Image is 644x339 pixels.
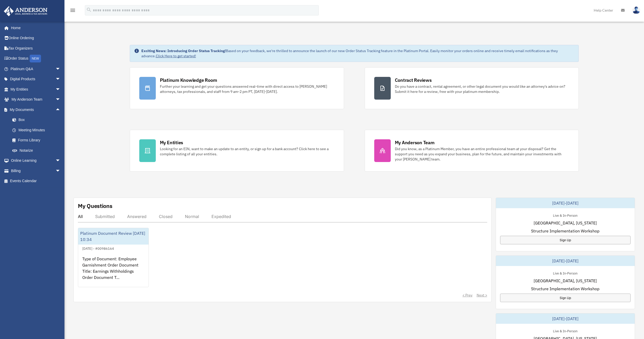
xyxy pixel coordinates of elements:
[141,48,575,59] div: Based on your feedback, we're thrilled to announce the launch of our new Order Status Tracking fe...
[141,49,226,53] strong: Exciting News: Introducing Order Status Tracking!
[55,84,66,95] span: arrow_drop_down
[496,198,635,208] div: [DATE]-[DATE]
[70,7,76,13] i: menu
[160,139,183,146] div: My Entities
[127,214,146,219] div: Answered
[78,228,149,245] div: Platinum Document Review [DATE] 10:34
[4,53,68,64] a: Order StatusNEW
[78,214,83,219] div: All
[4,156,68,166] a: Online Learningarrow_drop_down
[78,202,112,210] div: My Questions
[395,84,569,94] div: Do you have a contract, rental agreement, or other legal document you would like an attorney's ad...
[496,256,635,266] div: [DATE]-[DATE]
[7,145,68,156] a: Notarize
[632,6,640,14] img: User Pic
[531,228,599,234] span: Structure Implementation Workshop
[78,228,149,287] a: Platinum Document Review [DATE] 10:34[DATE] - #00986164Type of Document: Employee Garnishment Ord...
[549,270,582,276] div: Live & In-Person
[531,286,599,292] span: Structure Implementation Workshop
[78,252,149,292] div: Type of Document: Employee Garnishment Order Document Title: Earnings Withholdings Order Document...
[549,212,582,218] div: Live & In-Person
[55,94,66,105] span: arrow_drop_down
[160,146,335,157] div: Looking for an EIN, want to make an update to an entity, or sign up for a bank account? Click her...
[4,33,68,43] a: Online Ordering
[500,236,631,244] a: Sign Up
[160,84,335,94] div: Further your learning and get your questions answered real-time with direct access to [PERSON_NAM...
[55,64,66,74] span: arrow_drop_down
[549,328,582,333] div: Live & In-Person
[7,115,68,125] a: Box
[4,43,68,53] a: Tax Organizers
[30,55,41,62] div: NEW
[4,84,68,94] a: My Entitiesarrow_drop_down
[534,278,597,284] span: [GEOGRAPHIC_DATA], [US_STATE]
[534,220,597,226] span: [GEOGRAPHIC_DATA], [US_STATE]
[86,7,92,13] i: search
[55,104,66,115] span: arrow_drop_up
[95,214,115,219] div: Submitted
[130,130,344,172] a: My Entities Looking for an EIN, want to make an update to an entity, or sign up for a bank accoun...
[160,77,217,83] div: Platinum Knowledge Room
[55,74,66,85] span: arrow_drop_down
[500,294,631,302] a: Sign Up
[156,54,196,58] a: Click Here to get started!
[159,214,173,219] div: Closed
[4,23,66,33] a: Home
[185,214,199,219] div: Normal
[4,166,68,176] a: Billingarrow_drop_down
[4,176,68,186] a: Events Calendar
[4,104,68,115] a: My Documentsarrow_drop_up
[78,245,118,251] div: [DATE] - #00986164
[365,67,579,109] a: Contract Reviews Do you have a contract, rental agreement, or other legal document you would like...
[395,146,569,162] div: Did you know, as a Platinum Member, you have an entire professional team at your disposal? Get th...
[55,156,66,166] span: arrow_drop_down
[395,139,435,146] div: My Anderson Team
[70,9,76,13] a: menu
[55,166,66,176] span: arrow_drop_down
[7,135,68,146] a: Forms Library
[130,67,344,109] a: Platinum Knowledge Room Further your learning and get your questions answered real-time with dire...
[211,214,231,219] div: Expedited
[7,125,68,135] a: Meeting Minutes
[496,313,635,324] div: [DATE]-[DATE]
[365,130,579,172] a: My Anderson Team Did you know, as a Platinum Member, you have an entire professional team at your...
[2,6,49,16] img: Anderson Advisors Platinum Portal
[4,64,68,74] a: Platinum Q&Aarrow_drop_down
[395,77,432,83] div: Contract Reviews
[4,74,68,84] a: Digital Productsarrow_drop_down
[4,94,68,105] a: My Anderson Teamarrow_drop_down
